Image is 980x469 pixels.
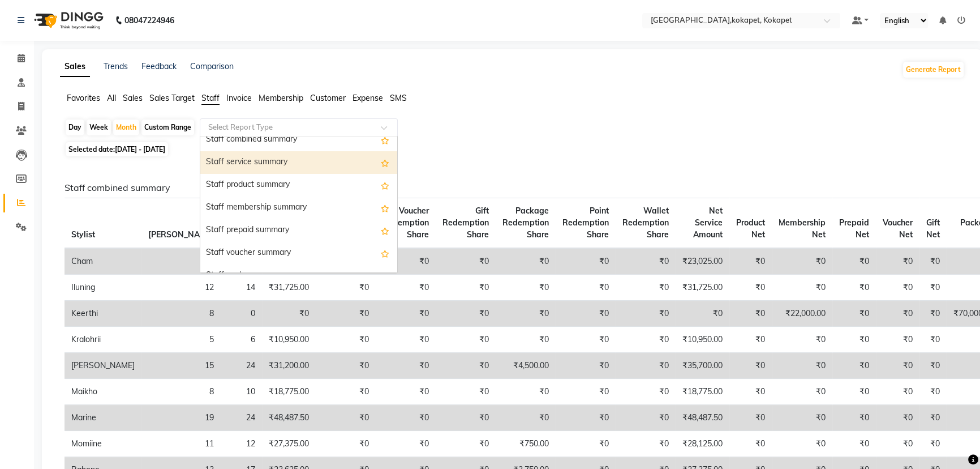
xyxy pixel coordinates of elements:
span: Prepaid Net [839,218,869,240]
td: ₹0 [616,275,676,301]
td: ₹0 [876,327,919,353]
div: Staff prepaid summary [200,219,397,242]
td: ₹0 [729,275,772,301]
td: ₹0 [876,353,919,379]
td: 10 [141,248,221,275]
td: 19 [141,405,221,431]
td: ₹0 [832,379,876,405]
td: 12 [221,431,262,457]
td: ₹48,487.50 [676,405,729,431]
b: 08047224946 [124,5,174,36]
td: ₹0 [729,327,772,353]
td: ₹0 [496,301,556,327]
td: 6 [221,327,262,353]
td: 15 [141,353,221,379]
span: Membership [259,93,303,103]
span: Gift Redemption Share [442,206,489,240]
td: ₹22,000.00 [772,301,832,327]
span: Wallet Redemption Share [622,206,669,240]
td: ₹0 [616,301,676,327]
td: Momiine [65,431,141,457]
td: ₹0 [919,301,947,327]
td: ₹0 [436,301,496,327]
td: ₹0 [832,431,876,457]
td: ₹0 [772,248,832,275]
td: ₹0 [556,431,616,457]
td: 11 [141,431,221,457]
td: ₹0 [376,379,436,405]
td: ₹28,125.00 [676,431,729,457]
td: ₹0 [832,301,876,327]
span: Add this report to Favorites List [381,246,389,260]
td: 24 [221,405,262,431]
td: ₹10,950.00 [262,327,316,353]
td: ₹0 [556,248,616,275]
td: ₹0 [376,353,436,379]
td: Cham [65,248,141,275]
div: Week [87,120,111,135]
span: Voucher Net [883,218,913,240]
span: [DATE] - [DATE] [115,145,165,154]
span: SMS [390,93,407,103]
td: ₹0 [876,248,919,275]
span: Sales [123,93,143,103]
div: Day [66,120,84,135]
td: ₹0 [436,405,496,431]
td: ₹0 [616,431,676,457]
td: Maikho [65,379,141,405]
td: ₹0 [676,301,729,327]
div: Staff voucher summary [200,242,397,265]
td: ₹0 [832,353,876,379]
span: Add this report to Favorites List [381,156,389,169]
td: ₹0 [376,327,436,353]
td: ₹18,775.00 [262,379,316,405]
ng-dropdown-panel: Options list [200,136,398,273]
td: ₹0 [556,327,616,353]
td: ₹31,200.00 [262,353,316,379]
td: ₹0 [832,327,876,353]
div: Staff service summary [200,151,397,174]
td: ₹0 [616,248,676,275]
td: ₹0 [496,405,556,431]
td: ₹23,025.00 [676,248,729,275]
td: ₹0 [919,275,947,301]
td: ₹0 [496,327,556,353]
div: Month [113,120,139,135]
td: Keerthi [65,301,141,327]
td: ₹0 [616,405,676,431]
h6: Staff combined summary [65,182,956,193]
td: ₹0 [436,379,496,405]
td: 0 [221,301,262,327]
td: ₹0 [556,353,616,379]
span: Staff [201,93,220,103]
td: ₹0 [919,431,947,457]
td: ₹0 [556,405,616,431]
span: Point Redemption Share [562,206,609,240]
td: ₹0 [919,353,947,379]
td: ₹0 [376,431,436,457]
td: ₹0 [729,353,772,379]
td: ₹0 [376,405,436,431]
td: 8 [141,379,221,405]
img: logo [29,5,106,36]
span: Voucher Redemption Share [382,206,429,240]
a: Sales [60,57,90,77]
td: ₹4,500.00 [496,353,556,379]
td: ₹35,700.00 [676,353,729,379]
span: Add this report to Favorites List [381,178,389,192]
span: Gift Net [926,218,940,240]
td: ₹0 [376,301,436,327]
td: 24 [221,353,262,379]
td: ₹0 [919,327,947,353]
td: ₹0 [729,379,772,405]
td: ₹0 [729,405,772,431]
td: ₹0 [616,327,676,353]
span: [PERSON_NAME] [148,229,214,240]
td: ₹0 [772,353,832,379]
div: Custom Range [141,120,194,135]
td: Iluning [65,275,141,301]
td: ₹0 [496,379,556,405]
span: Selected date: [66,142,168,156]
td: ₹0 [772,327,832,353]
div: Staff product summary [200,174,397,197]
